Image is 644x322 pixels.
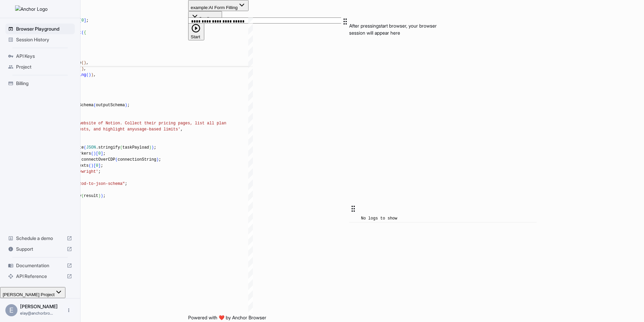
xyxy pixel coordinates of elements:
[5,24,75,34] div: Browser Playground
[20,304,58,309] span: Elay Gelbart
[188,11,222,22] button: Configure
[379,23,406,29] span: start browser
[361,216,397,221] span: No logs to show
[188,315,266,320] span: Powered with ❤️ by Anchor Browser
[63,304,75,316] button: Open menu
[16,53,72,59] span: API Keys
[16,235,64,242] span: Schedule a demo
[151,121,226,126] span: ir pricing pages, list all plan
[15,5,65,12] img: Anchor Logo
[349,22,536,36] p: After pressing , your browser session will appear here
[16,273,64,280] span: API Reference
[5,271,75,282] div: API Reference
[16,246,64,252] span: Support
[5,304,17,316] div: E
[16,64,72,70] span: Project
[16,80,72,87] span: Billing
[5,51,75,62] div: API Keys
[20,311,53,316] span: elay@anchorbrowser.io
[188,17,421,24] textarea: Editor content
[5,62,75,72] div: Project
[16,262,64,269] span: Documentation
[5,78,75,89] div: Billing
[353,215,356,222] span: ​
[5,260,75,271] div: Documentation
[5,34,75,45] div: Session History
[16,26,72,32] span: Browser Playground
[191,5,209,10] span: example:
[5,233,75,244] div: Schedule a demo
[16,36,72,43] span: Session History
[5,244,75,254] div: Support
